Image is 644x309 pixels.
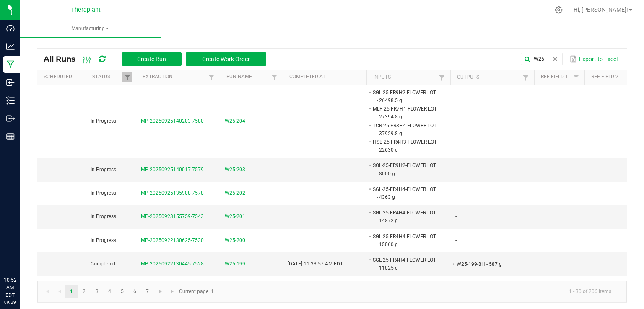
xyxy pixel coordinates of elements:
[25,241,35,251] iframe: Resource center unread badge
[186,52,266,66] button: Create Work Order
[91,118,116,124] span: In Progress
[6,132,15,141] inline-svg: Reports
[371,105,438,121] li: MLF-25-FR7H1-FLOWER LOT - 27394.8 g
[571,72,581,82] a: Filter
[6,24,15,33] inline-svg: Dashboard
[141,237,204,243] span: MP-20250922130625-7530
[20,20,161,38] a: Manufacturing
[521,53,563,65] input: Search by Run Name, Extraction, Machine, or Lot Number
[166,285,179,298] a: Go to the last page
[116,285,128,298] a: Page 5
[6,60,15,69] inline-svg: Manufacturing
[91,261,115,267] span: Completed
[288,261,343,267] span: [DATE] 11:33:57 AM EDT
[4,299,16,305] p: 09/29
[169,288,176,295] span: Go to the last page
[541,74,571,80] a: Ref Field 1Sortable
[289,74,363,80] a: Completed AtSortable
[371,161,438,178] li: SGL-25-FR9H2-FLOWER LOT - 8000 g
[225,166,245,174] span: W25-203
[371,232,438,249] li: SGL-25-FR4H4-FLOWER LOT - 15060 g
[91,237,116,243] span: In Progress
[6,96,15,105] inline-svg: Inventory
[225,237,245,245] span: W25-200
[219,285,618,299] kendo-pager-info: 1 - 30 of 206 items
[141,214,204,219] span: MP-20250923155759-7543
[129,285,141,298] a: Page 6
[143,74,206,80] a: ExtractionSortable
[91,214,116,219] span: In Progress
[44,52,273,66] div: All Runs
[141,190,204,196] span: MP-20250925135908-7578
[371,256,438,272] li: SGL-25-FR4H4-FLOWER LOT - 11825 g
[91,285,103,298] a: Page 3
[450,85,534,158] td: -
[591,74,621,80] a: Ref Field 2Sortable
[269,72,279,82] a: Filter
[104,285,116,298] a: Page 4
[91,190,116,196] span: In Progress
[437,72,447,83] a: Filter
[371,185,438,201] li: SGL-25-FR4H4-FLOWER LOT - 4363 g
[6,114,15,123] inline-svg: Outbound
[371,88,438,105] li: SGL-25-FR9H2-FLOWER LOT - 26498.5 g
[371,121,438,138] li: TCB-25-FR3H4-FLOWER LOT - 37929.8 g
[122,52,182,66] button: Create Run
[8,242,34,267] iframe: Resource center
[78,285,90,298] a: Page 2
[521,72,531,83] a: Filter
[44,74,82,80] a: ScheduledSortable
[4,276,16,299] p: 10:52 AM EDT
[154,285,166,298] a: Go to the next page
[455,260,522,268] li: W25-199-BH - 587 g
[6,78,15,87] inline-svg: Inbound
[225,260,245,268] span: W25-199
[450,205,534,229] td: -
[366,70,450,85] th: Inputs
[553,6,564,14] div: Manage settings
[552,56,558,62] span: clear
[225,213,245,221] span: W25-201
[37,281,627,302] kendo-pager: Current page: 1
[225,117,245,125] span: W25-204
[450,182,534,205] td: -
[202,56,250,62] span: Create Work Order
[122,72,132,82] a: Filter
[6,42,15,51] inline-svg: Analytics
[141,167,204,173] span: MP-20250925140017-7579
[137,56,166,62] span: Create Run
[450,229,534,252] td: -
[20,25,161,32] span: Manufacturing
[92,74,122,80] a: StatusSortable
[91,167,116,173] span: In Progress
[141,118,204,124] span: MP-20250925140203-7580
[574,6,628,13] span: Hi, [PERSON_NAME]!
[450,158,534,181] td: -
[226,74,269,80] a: Run NameSortable
[206,72,216,82] a: Filter
[371,138,438,154] li: HSB-25-FR4H3-FLOWER LOT - 22630 g
[568,52,620,66] button: Export to Excel
[71,6,101,13] span: Theraplant
[141,261,204,267] span: MP-20250922130445-7528
[157,288,164,295] span: Go to the next page
[65,285,78,298] a: Page 1
[225,189,245,197] span: W25-202
[141,285,153,298] a: Page 7
[371,280,438,296] li: SGL-25-FR4H4-FLOWER LOT - 13115 g
[371,209,438,225] li: SGL-25-FR4H4-FLOWER LOT - 14872 g
[450,70,534,85] th: Outputs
